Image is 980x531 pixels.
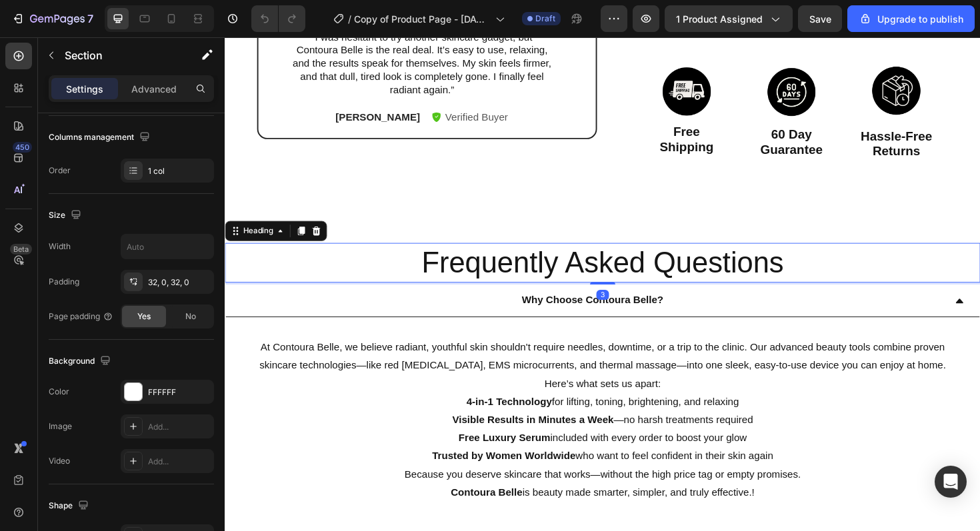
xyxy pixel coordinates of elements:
[809,13,831,25] span: Save
[535,13,555,25] span: Draft
[117,78,207,92] p: [PERSON_NAME]
[148,165,211,177] div: 1 col
[546,111,655,127] p: Guarantee
[251,5,305,32] div: Undo/Redo
[148,386,211,398] div: FFFFFF
[435,92,543,108] p: Free
[847,5,975,32] button: Upgrade to publish
[29,358,771,377] p: Here’s what sets us apart:
[315,269,465,288] p: Why Choose Contoura Belle?
[655,19,767,95] img: gempages_559670011568849705-7eebcce6-505d-496c-9232-ab3a57ef3da8.png
[5,5,99,32] button: 7
[225,37,980,531] iframe: Design area
[49,352,113,370] div: Background
[185,310,196,322] span: No
[49,310,113,322] div: Page padding
[10,244,32,255] div: Beta
[241,399,411,410] strong: Visible Results in Minutes a Week
[148,456,211,468] div: Add...
[49,455,70,467] div: Video
[65,47,174,63] p: Section
[676,12,763,26] span: 1 product assigned
[49,497,91,515] div: Shape
[29,434,771,454] p: who want to feel confident in their skin again
[87,11,93,27] p: 7
[256,380,347,392] strong: 4-in-1 Technology
[354,12,490,26] span: Copy of Product Page - [DATE] 18:03:38
[29,454,771,492] p: Because you deserve skincare that works—without the high price tag or empty promises. is beauty m...
[49,129,153,147] div: Columns management
[49,241,71,253] div: Width
[49,420,72,432] div: Image
[29,319,771,358] p: At Contoura Belle, we believe radiant, youthful skin shouldn't require needles, downtime, or a tr...
[13,142,32,153] div: 450
[131,82,177,96] p: Advanced
[17,199,53,211] div: Heading
[49,276,79,288] div: Padding
[29,396,771,415] p: —no harsh treatments required
[546,95,655,111] p: 60 Day
[657,97,765,129] p: Hassle-Free Returns
[247,418,345,430] strong: Free Luxury Serum
[545,21,656,95] img: gempages_559670011568849705-359d97e5-24ff-4b0f-b574-b05e6577c381.png
[29,377,771,396] p: for lifting, toning, brightening, and relaxing
[433,21,545,97] img: gempages_559670011568849705-e9bac5b1-be67-4acd-8af5-11223d2ea8cb.png
[239,476,315,488] strong: Contoura Belle
[935,466,967,498] div: Open Intercom Messenger
[137,310,151,322] span: Yes
[49,207,84,225] div: Size
[393,267,407,278] div: 3
[859,12,963,26] div: Upgrade to publish
[29,415,771,434] p: included with every order to boost your glow
[348,12,351,26] span: /
[49,386,69,398] div: Color
[435,108,543,124] p: Shipping
[49,165,71,177] div: Order
[665,5,793,32] button: 1 product assigned
[148,421,211,433] div: Add...
[148,276,211,288] div: 32, 0, 32, 0
[66,82,103,96] p: Settings
[233,77,300,93] p: Verified Buyer
[121,235,213,259] input: Auto
[219,438,371,449] strong: Trusted by Women Worldwide
[798,5,842,32] button: Save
